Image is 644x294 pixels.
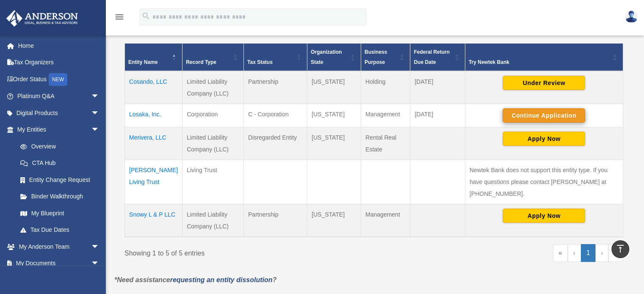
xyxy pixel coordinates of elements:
[410,71,465,104] td: [DATE]
[170,276,273,283] a: requesting an entity dissolution
[12,222,108,239] a: Tax Due Dates
[6,54,112,71] a: Tax Organizers
[12,171,108,188] a: Entity Change Request
[243,204,307,237] td: Partnership
[581,244,596,262] a: 1
[12,138,104,155] a: Overview
[6,71,112,88] a: Order StatusNEW
[625,11,638,23] img: User Pic
[182,159,244,204] td: Living Trust
[182,127,244,159] td: Limited Liability Company (LLC)
[611,240,629,258] a: vertical_align_top
[365,49,387,65] span: Business Purpose
[361,104,410,127] td: Management
[91,104,108,122] span: arrow_drop_down
[91,255,108,272] span: arrow_drop_down
[247,59,273,65] span: Tax Status
[595,244,608,262] a: Next
[182,71,244,104] td: Limited Liability Company (LLC)
[6,255,112,272] a: My Documentsarrow_drop_down
[568,244,581,262] a: Previous
[553,244,568,262] a: First
[6,104,112,121] a: Digital Productsarrow_drop_down
[243,127,307,159] td: Disregarded Entity
[4,10,80,27] img: Anderson Advisors Platinum Portal
[182,104,244,127] td: Corporation
[125,71,182,104] td: Cosando, LLC
[243,43,307,71] th: Tax Status: Activate to sort
[49,73,67,86] div: NEW
[410,43,465,71] th: Federal Return Due Date: Activate to sort
[141,11,151,21] i: search
[414,49,450,65] span: Federal Return Due Date
[307,204,361,237] td: [US_STATE]
[615,244,625,254] i: vertical_align_top
[311,49,342,65] span: Organization State
[91,121,108,139] span: arrow_drop_down
[307,127,361,159] td: [US_STATE]
[243,104,307,127] td: C - Corporation
[114,15,124,22] a: menu
[186,59,216,65] span: Record Type
[361,204,410,237] td: Management
[6,37,112,54] a: Home
[307,71,361,104] td: [US_STATE]
[125,204,182,237] td: Snowy L & P LLC
[91,238,108,256] span: arrow_drop_down
[125,127,182,159] td: Merivera, LLC
[361,43,410,71] th: Business Purpose: Activate to sort
[465,43,623,71] th: Try Newtek Bank : Activate to sort
[125,43,182,71] th: Entity Name: Activate to invert sorting
[114,276,276,283] em: *Need assistance ?
[243,71,307,104] td: Partnership
[125,104,182,127] td: Losaka, Inc.
[6,238,112,255] a: My Anderson Teamarrow_drop_down
[125,159,182,204] td: [PERSON_NAME] Living Trust
[465,159,623,204] td: Newtek Bank does not support this entity type. If you have questions please contact [PERSON_NAME]...
[124,244,368,259] div: Showing 1 to 5 of 5 entries
[12,188,108,205] a: Binder Walkthrough
[128,59,158,65] span: Entity Name
[469,57,610,67] div: Try Newtek Bank
[361,71,410,104] td: Holding
[503,209,585,223] button: Apply Now
[410,104,465,127] td: [DATE]
[6,88,112,105] a: Platinum Q&Aarrow_drop_down
[503,76,585,90] button: Under Review
[361,127,410,159] td: Rental Real Estate
[503,132,585,146] button: Apply Now
[182,43,244,71] th: Record Type: Activate to sort
[307,104,361,127] td: [US_STATE]
[12,155,108,172] a: CTA Hub
[6,121,108,138] a: My Entitiesarrow_drop_down
[12,205,108,222] a: My Blueprint
[608,244,623,262] a: Last
[307,43,361,71] th: Organization State: Activate to sort
[91,88,108,105] span: arrow_drop_down
[182,204,244,237] td: Limited Liability Company (LLC)
[114,12,124,22] i: menu
[503,108,585,123] button: Continue Application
